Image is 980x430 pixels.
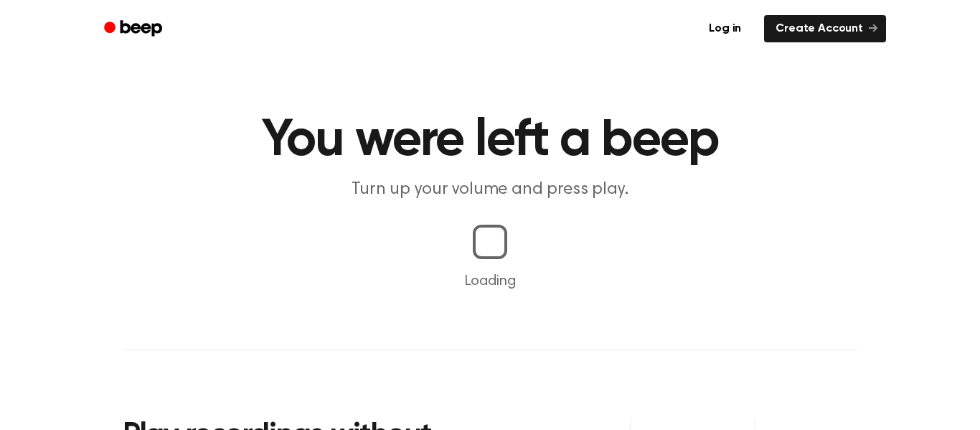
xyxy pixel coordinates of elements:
[123,115,857,167] h1: You were left a beep
[764,15,886,42] a: Create Account
[215,178,765,202] p: Turn up your volume and press play.
[694,12,755,45] a: Log in
[94,15,175,43] a: Beep
[17,271,963,292] p: Loading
